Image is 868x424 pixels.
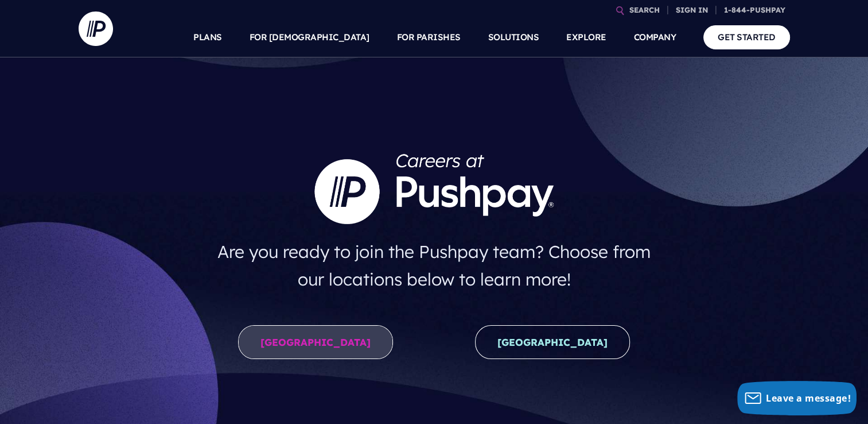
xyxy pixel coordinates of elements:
[206,233,662,298] h4: Are you ready to join the Pushpay team? Choose from our locations below to learn more!
[634,17,676,57] a: COMPANY
[397,17,461,57] a: FOR PARISHES
[703,25,790,49] a: GET STARTED
[250,17,369,57] a: FOR [DEMOGRAPHIC_DATA]
[488,17,539,57] a: SOLUTIONS
[737,381,857,415] button: Leave a message!
[475,325,630,359] a: [GEOGRAPHIC_DATA]
[566,17,606,57] a: EXPLORE
[193,17,222,57] a: PLANS
[238,325,393,359] a: [GEOGRAPHIC_DATA]
[766,392,851,404] span: Leave a message!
